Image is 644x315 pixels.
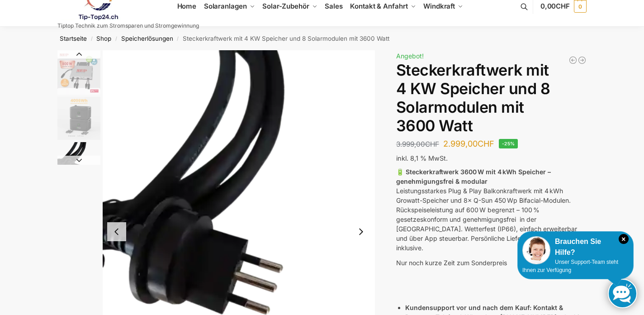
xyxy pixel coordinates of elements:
span: / [173,35,183,43]
p: Leistungsstarkes Plug & Play Balkonkraftwerk mit 4 kWh Growatt-Speicher und 8× Q-Sun 450 Wp Bifac... [396,167,587,253]
span: CHF [478,139,494,148]
h1: Steckerkraftwerk mit 4 KW Speicher und 8 Solarmodulen mit 3600 Watt [396,61,587,135]
i: Schließen [619,234,629,244]
a: Shop [96,35,111,42]
span: Unser Support-Team steht Ihnen zur Verfügung [522,259,618,273]
span: CHF [425,140,439,148]
span: CHF [556,2,570,10]
a: Startseite [60,35,87,42]
img: Customer service [522,236,550,264]
bdi: 3.999,00 [396,140,439,148]
li: 3 / 9 [55,50,100,95]
button: Previous slide [107,222,126,241]
span: Sales [325,2,343,10]
li: 4 / 9 [55,95,100,141]
img: Anschlusskabel-3meter_schweizer-stecker [57,142,100,185]
strong: 🔋 Steckerkraftwerk 3600 W mit 4 kWh Speicher – genehmigungsfrei & modular [396,168,551,185]
p: Nur noch kurze Zeit zum Sonderpreis [396,258,587,267]
span: Windkraft [423,2,455,10]
span: Solaranlagen [204,2,247,10]
button: Next slide [351,222,370,241]
span: Kontakt & Anfahrt [350,2,407,10]
strong: Kundensupport vor und nach dem Kauf: [405,304,531,311]
img: Nep800 [57,52,100,95]
a: Speicherlösungen [121,35,173,42]
span: 0,00 [540,2,570,10]
span: / [87,35,96,43]
a: Balkonkraftwerk 890 Watt Solarmodulleistung mit 1kW/h Zendure Speicher [568,56,578,65]
span: -25% [499,139,518,148]
p: Tiptop Technik zum Stromsparen und Stromgewinnung [57,23,199,29]
button: Next slide [57,156,100,165]
span: Solar-Zubehör [262,2,309,10]
span: inkl. 8,1 % MwSt. [396,154,448,162]
bdi: 2.999,00 [443,139,494,148]
span: / [111,35,121,43]
nav: Breadcrumb [42,27,603,50]
a: Balkonkraftwerk 1780 Watt mit 4 KWh Zendure Batteriespeicher Notstrom fähig [578,56,587,65]
li: 5 / 9 [55,141,100,186]
div: Brauchen Sie Hilfe? [522,236,629,258]
img: growatt Noah 2000 [57,97,100,140]
span: Angebot! [396,52,424,60]
button: Previous slide [57,50,100,59]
